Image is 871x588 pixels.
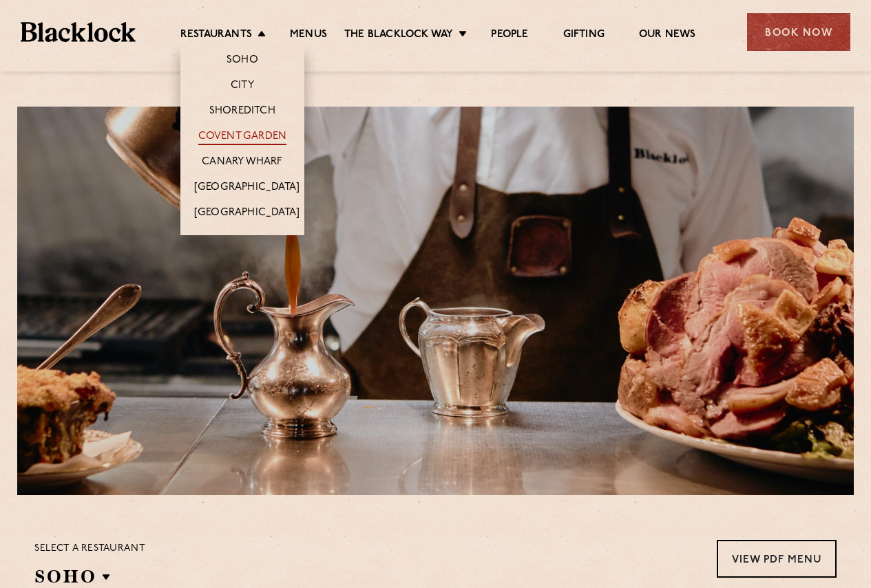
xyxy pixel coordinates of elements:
img: BL_Textured_Logo-footer-cropped.svg [21,22,136,41]
a: Covent Garden [198,130,287,145]
a: Soho [227,54,258,69]
a: Shoreditch [209,105,275,120]
a: Menus [290,28,327,43]
a: People [491,28,528,43]
div: Book Now [747,13,850,51]
a: The Blacklock Way [344,28,453,43]
a: Canary Wharf [202,155,282,171]
p: Select a restaurant [34,540,145,558]
a: View PDF Menu [717,540,837,578]
a: Restaurants [180,28,252,43]
a: City [231,79,254,94]
a: [GEOGRAPHIC_DATA] [194,181,300,196]
a: [GEOGRAPHIC_DATA] [194,206,300,221]
a: Gifting [563,28,605,43]
a: Our News [639,28,696,43]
